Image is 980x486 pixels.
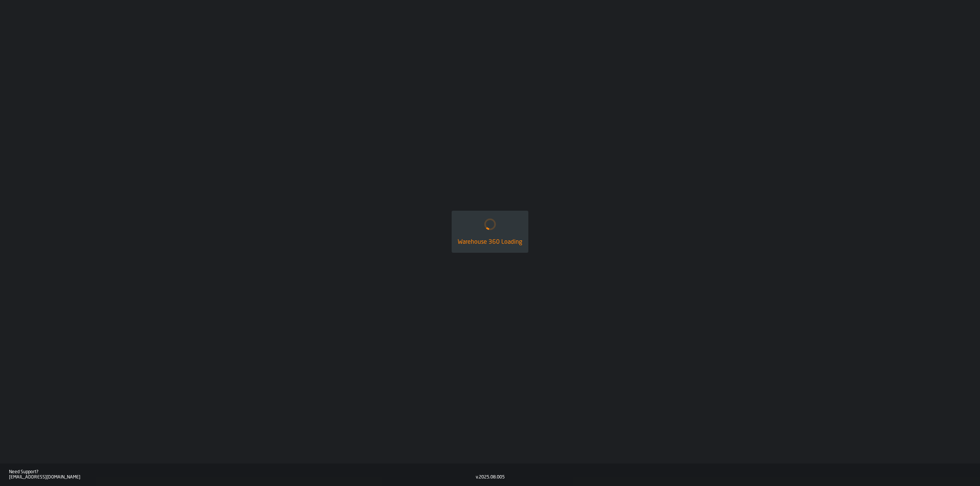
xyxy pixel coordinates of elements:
[9,469,476,475] div: Need Support?
[9,469,476,480] a: Need Support?[EMAIL_ADDRESS][DOMAIN_NAME]
[458,238,522,247] div: Warehouse 360 Loading
[9,475,476,480] div: [EMAIL_ADDRESS][DOMAIN_NAME]
[476,475,479,480] div: v.
[479,475,505,480] div: 2025.08.005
